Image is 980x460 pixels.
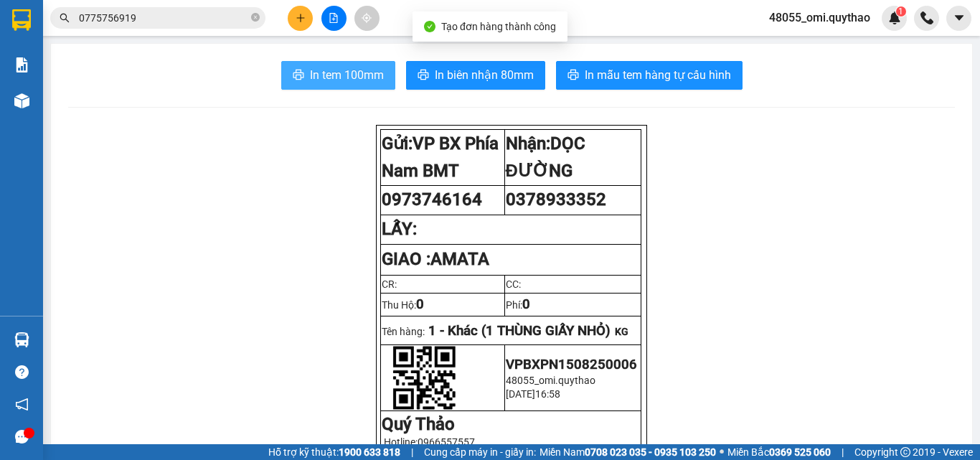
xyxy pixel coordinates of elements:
img: warehouse-icon [14,332,29,347]
span: search [60,13,70,23]
span: close-circle [251,11,260,25]
td: Thu Hộ: [381,293,505,316]
span: 0966557557 [418,436,475,448]
strong: 0369 525 060 [769,446,831,458]
div: 0982013018 [123,47,268,67]
strong: Gửi: [382,133,499,181]
strong: GIAO : [382,249,489,269]
div: Tên hàng: 5 THÙNG SR ( : 1 ) [12,101,268,119]
span: copyright [900,447,910,457]
div: 450.000 [11,75,115,93]
span: Gửi: [12,14,34,29]
strong: LẤY: [382,219,417,239]
span: check-circle [424,21,435,32]
span: 48055_omi.quythao [758,9,882,27]
span: | [411,444,413,460]
span: Miền Bắc [727,444,831,460]
sup: 1 [896,6,906,17]
span: In mẫu tem hàng tự cấu hình [585,66,731,84]
span: [DATE] [506,388,535,400]
span: In tem 100mm [310,66,384,84]
button: printerIn mẫu tem hàng tự cấu hình [556,61,743,90]
div: 0978530137 [12,47,113,67]
span: printer [293,69,304,83]
span: | [842,444,844,460]
span: 0973746164 [382,189,482,210]
span: 1 - Khác (1 THÙNG GIẤY NHỎ) [428,323,611,339]
span: printer [418,69,429,83]
strong: Quý Thảo [382,414,455,434]
span: caret-down [953,11,966,24]
div: Văn Phòng [GEOGRAPHIC_DATA] [123,12,268,47]
span: Hotline: [384,436,475,448]
input: Tìm tên, số ĐT hoặc mã đơn [79,10,248,26]
span: VP BX Phía Nam BMT [382,133,499,181]
img: icon-new-feature [888,11,901,24]
span: question-circle [15,365,29,379]
img: qr-code [392,346,456,410]
div: VP BX Phía Nam BMT [12,12,113,47]
span: notification [15,398,29,411]
button: plus [288,6,313,31]
button: printerIn biên nhận 80mm [406,61,545,90]
span: Nhận: [123,14,157,29]
img: logo-vxr [12,9,31,31]
span: 16:58 [535,388,560,400]
span: Tạo đơn hàng thành công [441,21,556,32]
span: In biên nhận 80mm [435,66,534,84]
span: 48055_omi.quythao [506,375,595,386]
span: DỌC ĐƯỜNG [506,133,585,181]
span: ⚪️ [720,449,724,455]
span: file-add [329,13,339,23]
span: printer [567,69,579,83]
span: KG [615,326,628,337]
p: Tên hàng: [382,323,640,339]
button: aim [354,6,380,31]
td: CR: [381,275,505,293]
span: 0378933352 [506,189,606,210]
span: CR : [11,77,33,92]
img: phone-icon [920,11,933,24]
td: CC: [504,275,641,293]
span: Hỗ trợ kỹ thuật: [268,444,400,460]
span: aim [362,13,372,23]
button: caret-down [946,6,971,31]
span: 0 [416,296,424,312]
strong: Nhận: [506,133,585,181]
span: Miền Nam [540,444,716,460]
span: plus [296,13,306,23]
td: Phí: [504,293,641,316]
span: VPBXPN1508250006 [506,357,637,372]
span: close-circle [251,13,260,22]
span: 0 [522,296,530,312]
button: file-add [321,6,347,31]
span: AMATA [430,249,489,269]
span: SL [191,100,210,120]
span: Cung cấp máy in - giấy in: [424,444,536,460]
img: solution-icon [14,57,29,72]
button: printerIn tem 100mm [281,61,395,90]
strong: 0708 023 035 - 0935 103 250 [585,446,716,458]
span: message [15,430,29,443]
img: warehouse-icon [14,93,29,108]
strong: 1900 633 818 [339,446,400,458]
span: 1 [898,6,903,17]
